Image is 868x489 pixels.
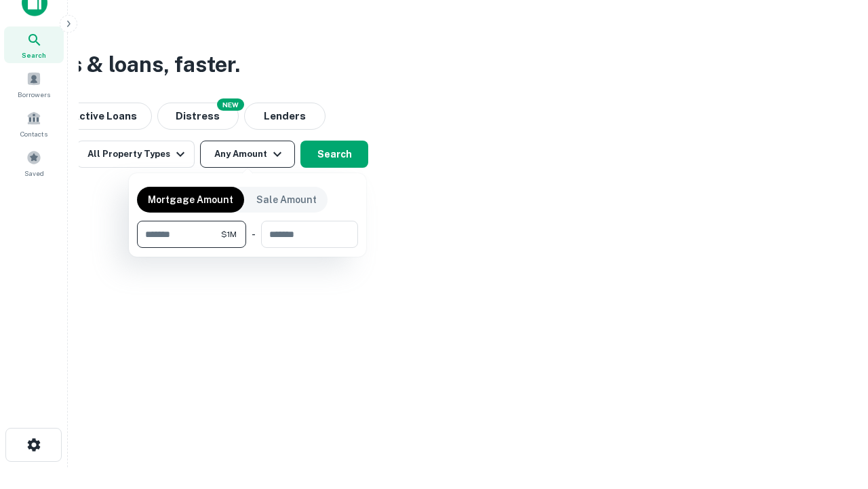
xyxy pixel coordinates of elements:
p: Sale Amount [256,192,317,207]
span: $1M [221,228,237,240]
p: Mortgage Amount [148,192,233,207]
iframe: Chat Widget [800,380,868,446]
div: - [252,221,256,248]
